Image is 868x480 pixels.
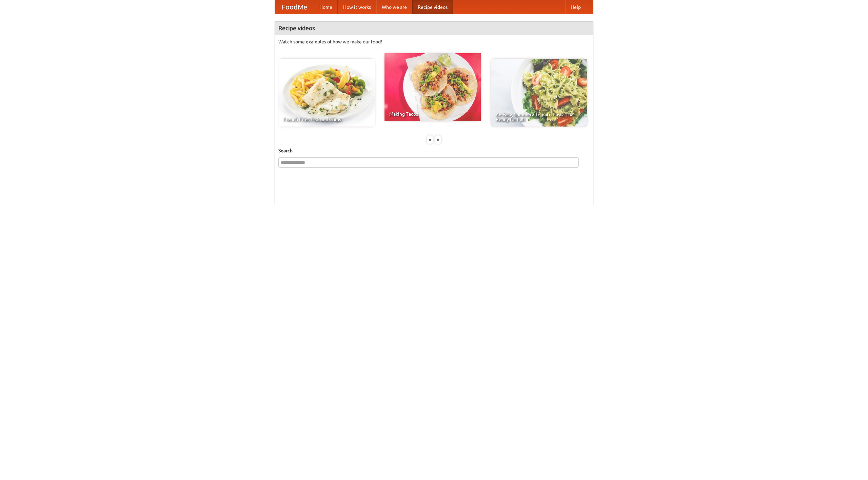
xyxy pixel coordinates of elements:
[278,147,590,154] h5: Search
[427,135,433,144] div: «
[376,0,412,14] a: Who we are
[278,59,375,127] a: French Fries Fish and Chips
[491,59,587,127] a: An Easy, Summery Tomato Pasta That's Ready for Fall
[314,0,338,14] a: Home
[496,112,583,122] span: An Easy, Summery Tomato Pasta That's Ready for Fall
[565,0,586,14] a: Help
[275,0,314,14] a: FoodMe
[435,135,441,144] div: »
[338,0,376,14] a: How it works
[278,38,590,45] p: Watch some examples of how we make our food!
[384,53,481,121] a: Making Tacos
[275,21,593,35] h4: Recipe videos
[389,112,476,116] span: Making Tacos
[283,117,370,122] span: French Fries Fish and Chips
[412,0,453,14] a: Recipe videos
